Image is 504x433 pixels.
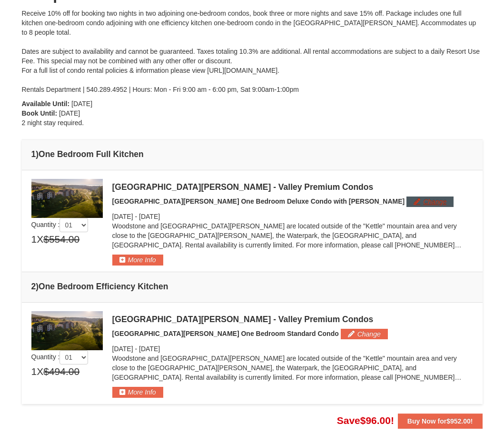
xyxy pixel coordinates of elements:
button: Change [406,197,454,207]
h4: 2 One Bedroom Efficiency Kitchen [31,282,473,291]
p: Woodstone and [GEOGRAPHIC_DATA][PERSON_NAME] are located outside of the "Kettle" mountain area an... [112,354,473,382]
span: $952.00 [446,417,471,425]
button: Buy Now for$952.00! [398,413,483,429]
span: [DATE] [139,345,160,353]
span: X [37,232,43,246]
h4: 1 One Bedroom Full Kitchen [31,149,473,159]
p: Woodstone and [GEOGRAPHIC_DATA][PERSON_NAME] are located outside of the "Kettle" mountain area an... [112,221,473,250]
button: More Info [112,255,163,265]
span: 2 night stay required. [22,119,84,127]
span: ) [36,282,39,291]
span: - [135,345,137,353]
div: Receive 10% off for booking two nights in two adjoining one-bedroom condos, book three or more ni... [22,9,483,94]
button: More Info [112,387,163,397]
span: 1 [31,364,37,379]
span: - [135,213,137,220]
span: [DATE] [71,100,92,108]
span: Save ! [337,415,394,426]
span: Quantity : [31,353,89,361]
strong: Buy Now for ! [407,417,473,425]
button: Change [341,329,388,339]
span: $96.00 [360,415,391,426]
img: 19219041-4-ec11c166.jpg [31,179,103,218]
span: [GEOGRAPHIC_DATA][PERSON_NAME] One Bedroom Deluxe Condo with [PERSON_NAME] [112,197,405,205]
span: Quantity : [31,221,89,228]
span: [DATE] [112,213,133,220]
span: [DATE] [59,109,80,117]
div: [GEOGRAPHIC_DATA][PERSON_NAME] - Valley Premium Condos [112,315,473,324]
span: [GEOGRAPHIC_DATA][PERSON_NAME] One Bedroom Standard Condo [112,330,339,337]
img: 19219041-4-ec11c166.jpg [31,311,103,350]
span: $494.00 [43,364,79,379]
span: X [37,364,43,379]
span: [DATE] [139,213,160,220]
div: [GEOGRAPHIC_DATA][PERSON_NAME] - Valley Premium Condos [112,182,473,192]
span: ) [36,149,39,159]
span: 1 [31,232,37,246]
span: [DATE] [112,345,133,353]
strong: Available Until: [22,100,70,108]
span: $554.00 [43,232,79,246]
strong: Book Until: [22,109,58,117]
